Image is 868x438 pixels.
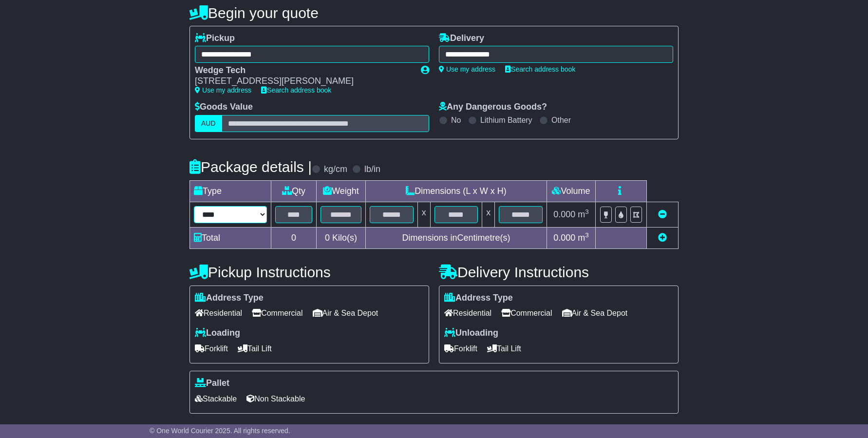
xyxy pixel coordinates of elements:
[150,427,290,435] span: © One World Courier 2025. All rights reserved.
[439,65,495,73] a: Use my address
[195,86,251,94] a: Use my address
[238,341,272,356] span: Tail Lift
[482,202,495,227] td: x
[317,180,366,202] td: Weight
[246,391,305,406] span: Non Stackable
[444,341,477,356] span: Forklift
[189,159,312,175] h4: Package details |
[480,115,532,125] label: Lithium Battery
[195,378,229,389] label: Pallet
[195,76,411,87] div: [STREET_ADDRESS][PERSON_NAME]
[195,115,222,132] label: AUD
[487,341,521,356] span: Tail Lift
[578,209,589,219] span: m
[189,5,679,21] h4: Begin your quote
[190,180,271,202] td: Type
[439,33,484,44] label: Delivery
[585,208,589,215] sup: 3
[505,65,575,73] a: Search address book
[451,115,461,125] label: No
[252,305,302,321] span: Commercial
[444,328,498,339] label: Unloading
[325,233,330,243] span: 0
[364,164,380,175] label: lb/in
[585,231,589,239] sup: 3
[501,305,552,321] span: Commercial
[553,233,575,243] span: 0.000
[365,180,547,202] td: Dimensions (L x W x H)
[439,264,679,280] h4: Delivery Instructions
[578,233,589,243] span: m
[195,328,240,339] label: Loading
[444,305,491,321] span: Residential
[195,65,411,76] div: Wedge Tech
[313,305,378,321] span: Air & Sea Depot
[195,391,237,406] span: Stackable
[562,305,628,321] span: Air & Sea Depot
[195,341,228,356] span: Forklift
[189,264,429,280] h4: Pickup Instructions
[547,180,595,202] td: Volume
[195,293,264,304] label: Address Type
[551,115,571,125] label: Other
[195,305,242,321] span: Residential
[444,293,513,304] label: Address Type
[365,227,547,248] td: Dimensions in Centimetre(s)
[553,209,575,219] span: 0.000
[271,227,317,248] td: 0
[195,102,253,113] label: Goods Value
[261,86,331,94] a: Search address book
[324,164,347,175] label: kg/cm
[195,33,235,44] label: Pickup
[658,209,667,219] a: Remove this item
[417,202,430,227] td: x
[439,102,547,113] label: Any Dangerous Goods?
[317,227,366,248] td: Kilo(s)
[271,180,317,202] td: Qty
[658,233,667,243] a: Add new item
[190,227,271,248] td: Total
